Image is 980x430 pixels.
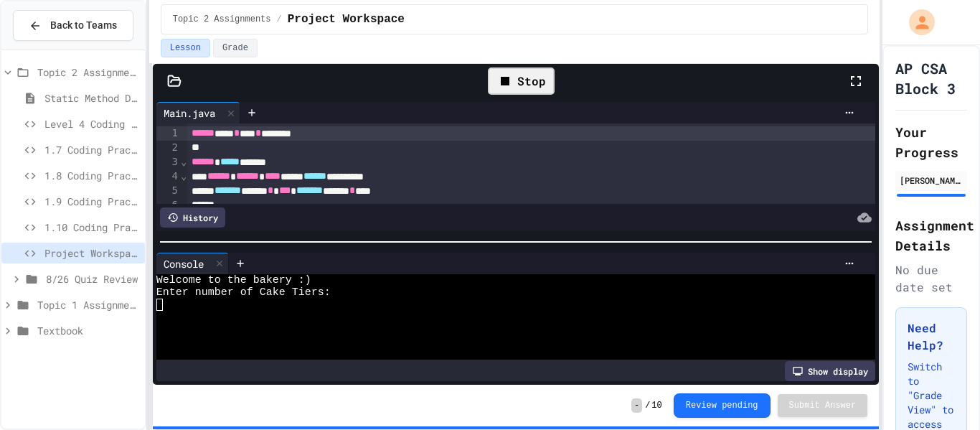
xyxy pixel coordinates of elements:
button: Grade [213,39,258,57]
span: Fold line [180,156,187,167]
div: My Account [894,6,938,39]
span: Project Workspace [44,246,139,261]
span: 10 [651,400,661,411]
div: 4 [156,169,180,184]
span: 1.9 Coding Practice [44,194,139,209]
div: 5 [156,184,180,198]
span: Topic 1 Assignments [37,297,139,312]
h2: Your Progress [895,122,967,162]
div: 3 [156,155,180,169]
button: Back to Teams [13,10,133,41]
span: / [277,14,282,25]
div: Main.java [156,106,222,121]
span: 1.7 Coding Practice [44,142,139,157]
button: Review pending [674,393,771,418]
span: Topic 2 Assignments [173,14,271,25]
span: Enter number of Cake Tiers: [156,286,331,299]
div: Stop [488,67,555,95]
h3: Need Help? [908,319,955,354]
div: 6 [156,198,180,212]
span: Textbook [37,323,139,338]
h1: AP CSA Block 3 [895,58,967,98]
div: 2 [156,141,180,155]
span: Welcome to the bakery :) [156,274,311,286]
span: / [645,400,650,411]
div: 1 [156,126,180,141]
button: Lesson [161,39,210,57]
span: 1.8 Coding Practice [44,168,139,183]
h2: Assignment Details [895,215,967,256]
button: Submit Answer [778,394,868,417]
div: Console [156,256,211,271]
div: [PERSON_NAME] [900,174,963,187]
span: Project Workspace [288,11,405,28]
div: Console [156,253,229,274]
div: Main.java [156,102,240,123]
span: Static Method Demo [44,90,139,106]
div: No due date set [895,261,967,296]
div: Show display [785,361,875,381]
span: Back to Teams [50,18,117,33]
span: Level 4 Coding Challenge [44,116,139,131]
span: 1.10 Coding Practice [44,220,139,235]
span: - [631,398,642,413]
div: History [160,207,225,228]
span: 8/26 Quiz Review [46,271,139,286]
span: Fold line [180,170,187,182]
span: Topic 2 Assignments [37,65,139,80]
span: Submit Answer [789,400,857,411]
